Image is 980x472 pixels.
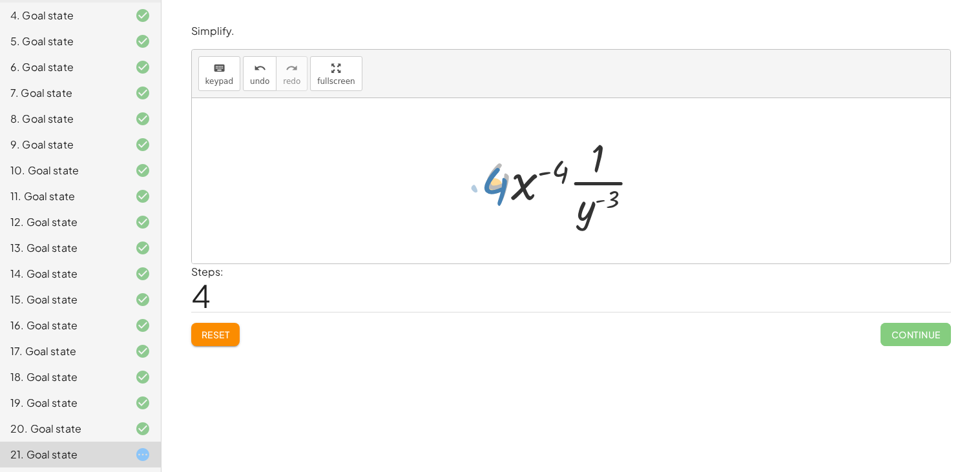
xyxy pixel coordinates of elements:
span: keypad [205,77,234,86]
i: Task finished and correct. [135,85,151,101]
button: keyboardkeypad [198,56,241,91]
div: 12. Goal state [10,214,114,230]
i: Task finished and correct. [135,421,151,436]
i: redo [286,61,298,76]
div: 10. Goal state [10,163,114,178]
div: 14. Goal state [10,266,114,282]
i: undo [254,61,266,76]
div: 13. Goal state [10,240,114,256]
div: 21. Goal state [10,447,114,462]
i: Task finished and correct. [135,292,151,307]
button: redoredo [276,56,308,91]
i: Task finished and correct. [135,59,151,75]
i: Task finished and correct. [135,318,151,333]
i: Task finished and correct. [135,34,151,49]
span: 4 [191,276,211,315]
div: 16. Goal state [10,318,114,333]
i: Task started. [135,447,151,462]
i: keyboard [213,61,225,76]
button: Reset [191,323,240,346]
i: Task finished and correct. [135,163,151,178]
div: 11. Goal state [10,189,114,204]
span: redo [283,77,300,86]
div: 15. Goal state [10,292,114,307]
p: Simplify. [191,24,951,39]
label: Steps: [191,265,224,278]
i: Task finished and correct. [135,369,151,385]
div: 8. Goal state [10,111,114,127]
div: 6. Goal state [10,59,114,75]
i: Task finished and correct. [135,111,151,127]
i: Task finished and correct. [135,344,151,359]
i: Task finished and correct. [135,266,151,282]
div: 4. Goal state [10,8,114,23]
button: fullscreen [310,56,362,91]
div: 19. Goal state [10,395,114,411]
div: 5. Goal state [10,34,114,49]
div: 20. Goal state [10,421,114,436]
div: 9. Goal state [10,137,114,152]
i: Task finished and correct. [135,8,151,23]
div: 17. Goal state [10,344,114,359]
div: 7. Goal state [10,85,114,101]
i: Task finished and correct. [135,214,151,230]
i: Task finished and correct. [135,189,151,204]
button: undoundo [243,56,276,91]
i: Task finished and correct. [135,137,151,152]
span: undo [250,77,269,86]
span: fullscreen [317,77,355,86]
span: Reset [202,329,230,340]
div: 18. Goal state [10,369,114,385]
i: Task finished and correct. [135,395,151,411]
i: Task finished and correct. [135,240,151,256]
